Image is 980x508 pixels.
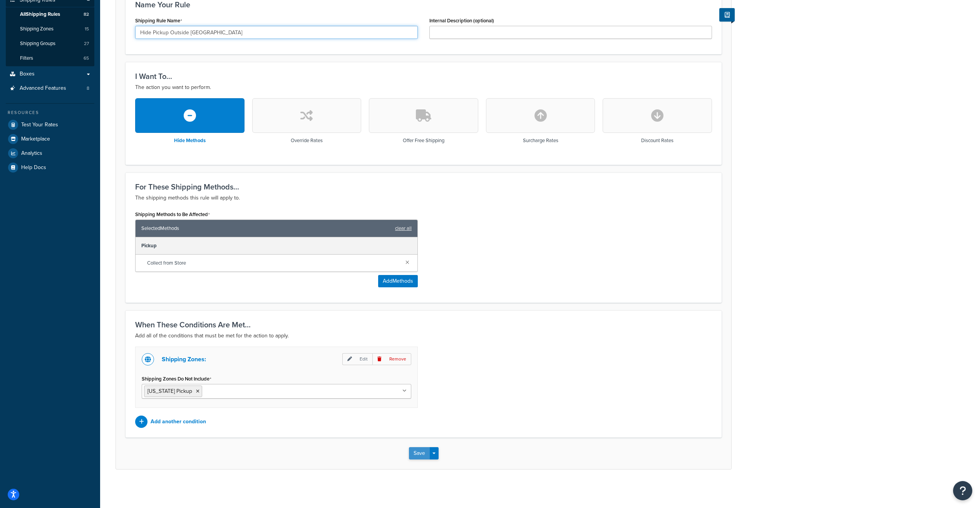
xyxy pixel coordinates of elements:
[135,320,712,329] h3: When These Conditions Are Met...
[142,376,211,382] label: Shipping Zones Do Not Include
[84,55,89,62] span: 65
[141,223,391,234] span: Selected Methods
[6,22,94,36] li: Shipping Zones
[135,211,210,218] label: Shipping Methods to Be Affected
[6,22,94,36] a: Shipping Zones15
[6,81,94,96] li: Advanced Features
[135,18,182,24] label: Shipping Rule Name
[6,81,94,96] a: Advanced Features8
[342,353,372,365] p: Edit
[135,0,712,9] h3: Name Your Rule
[135,83,712,92] p: The action you want to perform.
[6,37,94,51] li: Shipping Groups
[162,354,206,365] p: Shipping Zones:
[719,8,735,22] button: Show Help Docs
[6,7,94,22] a: AllShipping Rules82
[6,37,94,51] a: Shipping Groups27
[85,26,89,32] span: 15
[147,258,399,268] span: Collect from Store
[20,71,35,77] span: Boxes
[523,138,558,143] h3: Surcharge Rates
[21,150,42,157] span: Analytics
[20,40,55,47] span: Shipping Groups
[21,122,58,128] span: Test Your Rates
[6,109,94,116] div: Resources
[84,40,89,47] span: 27
[174,138,206,143] h3: Hide Methods
[6,161,94,174] a: Help Docs
[147,387,192,395] span: [US_STATE] Pickup
[6,51,94,65] li: Filters
[20,85,66,92] span: Advanced Features
[372,353,411,365] p: Remove
[135,193,712,203] p: The shipping methods this rule will apply to.
[6,67,94,81] a: Boxes
[21,136,50,143] span: Marketplace
[641,138,673,143] h3: Discount Rates
[6,51,94,65] a: Filters65
[135,183,712,191] h3: For These Shipping Methods...
[136,237,417,255] div: Pickup
[20,55,33,62] span: Filters
[378,275,418,287] button: AddMethods
[6,118,94,132] a: Test Your Rates
[87,85,89,92] span: 8
[429,18,494,23] label: Internal Description (optional)
[291,138,323,143] h3: Override Rates
[151,416,206,427] p: Add another condition
[135,72,712,80] h3: I Want To...
[953,481,972,500] button: Open Resource Center
[6,132,94,146] a: Marketplace
[6,146,94,160] a: Analytics
[21,164,46,171] span: Help Docs
[20,26,54,32] span: Shipping Zones
[403,138,444,143] h3: Offer Free Shipping
[135,331,712,340] p: Add all of the conditions that must be met for the action to apply.
[20,11,60,18] span: All Shipping Rules
[84,11,89,18] span: 82
[409,447,430,459] button: Save
[395,223,412,234] a: clear all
